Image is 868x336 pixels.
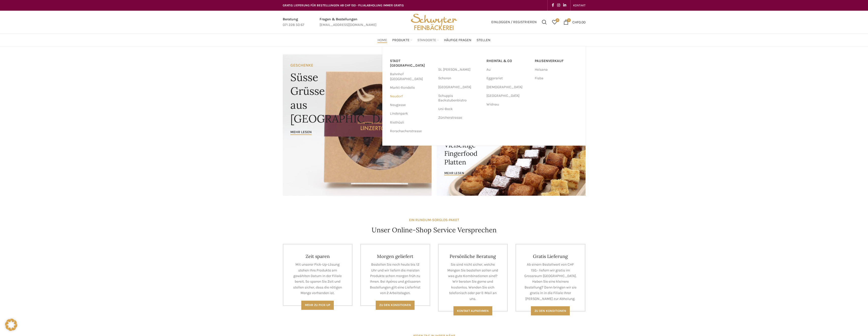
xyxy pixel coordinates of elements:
[457,309,489,313] span: Kontakt aufnehmen
[556,18,559,22] span: 0
[438,91,481,105] a: Schuppis Backstubenbistro
[390,70,433,83] a: Bahnhof [GEOGRAPHIC_DATA]
[524,262,577,302] p: Ab einem Bestellwert von CHF 150.- liefern wir gratis im Grossraum [GEOGRAPHIC_DATA]. Haben Sie e...
[417,35,439,45] a: Standorte
[417,38,436,43] span: Standorte
[283,4,404,7] span: GRATIS LIEFERUNG FÜR BESTELLUNGEN AB CHF 150 - FILIALABHOLUNG IMMER GRATIS
[409,11,459,34] img: Bäckerei Schwyter
[534,309,566,313] span: Zu den konditionen
[562,2,568,9] a: Linkedin social link
[491,20,537,24] span: Einloggen / Registrieren
[556,2,562,9] a: Instagram social link
[524,253,577,259] h4: Gratis Lieferung
[444,35,471,45] a: Häufige Fragen
[376,301,415,310] a: Zu den Konditionen
[320,17,376,28] a: Infobox link
[372,225,497,235] h4: Unser Online-Shop Service Versprechen
[486,100,530,109] a: Widnau
[390,92,433,101] a: Neudorf
[549,17,560,27] a: 0
[571,0,588,10] div: Secondary navigation
[390,127,433,135] a: Rorschacherstrasse
[486,65,530,74] a: Au
[535,65,578,74] a: Helsana
[301,301,334,310] a: Mehr zu Pick-Up
[390,118,433,127] a: Riethüsli
[392,38,409,43] span: Produkte
[573,0,586,10] a: KONTAKT
[489,17,539,27] a: Einloggen / Registrieren
[409,20,459,24] a: Site logo
[486,57,530,65] a: RHEINTAL & CO
[453,306,492,315] a: Kontakt aufnehmen
[409,218,459,222] strong: EIN RUNDUM-SORGLOS-PAKET
[291,253,344,259] h4: Zeit sparen
[438,113,481,122] a: Zürcherstrasse
[437,125,586,196] a: Banner link
[390,101,433,109] a: Neugasse
[486,91,530,100] a: [GEOGRAPHIC_DATA]
[305,303,330,307] span: Mehr zu Pick-Up
[438,65,481,74] a: St. [PERSON_NAME]
[550,2,556,9] a: Facebook social link
[446,253,500,259] h4: Persönliche Beratung
[390,109,433,118] a: Lindenpark
[446,262,500,302] p: Sie sind nicht sicher, welche Mengen Sie bestellen sollen und was gute Kombinationen sind? Wir be...
[438,74,481,83] a: Schoren
[549,17,560,27] div: Meine Wunschliste
[535,57,578,65] a: Pausenverkauf
[392,35,412,45] a: Produkte
[572,20,579,24] span: CHF
[444,38,471,43] span: Häufige Fragen
[283,54,432,196] a: Banner link
[531,306,570,315] a: Zu den konditionen
[486,83,530,91] a: [DEMOGRAPHIC_DATA]
[280,35,588,45] div: Main navigation
[572,20,586,24] bdi: 0.00
[438,105,481,113] a: Uni-Beck
[539,17,549,27] a: Suchen
[561,17,588,27] a: 0 CHF0.00
[486,74,530,83] a: Eggersriet
[369,253,422,259] h4: Morgen geliefert
[535,74,578,83] a: Fisba
[390,83,433,92] a: Markt-Rondelle
[438,83,481,91] a: [GEOGRAPHIC_DATA]
[377,38,387,43] span: Home
[477,35,491,45] a: Stellen
[379,303,411,307] span: Zu den Konditionen
[390,57,433,70] a: Stadt [GEOGRAPHIC_DATA]
[573,4,586,7] span: KONTAKT
[567,18,571,22] span: 0
[369,262,422,296] p: Bestellen Sie noch heute bis 12 Uhr und wir liefern die meisten Produkte schon morgen früh zu Ihn...
[477,38,491,43] span: Stellen
[377,35,387,45] a: Home
[283,17,304,28] a: Infobox link
[291,262,344,296] p: Mit unserer Pick-Up-Lösung stehen Ihre Produkte am gewählten Datum in der Filiale bereit. So spar...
